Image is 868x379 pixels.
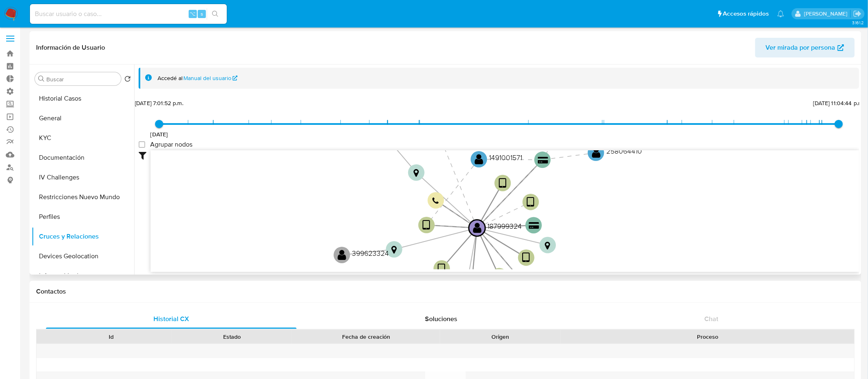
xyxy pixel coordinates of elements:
[46,76,118,83] input: Buscar
[566,333,849,341] div: Proceso
[153,314,189,324] span: Historial CX
[545,241,550,250] text: 
[487,221,522,231] text: 187999324
[57,333,166,341] div: Id
[298,333,434,341] div: Fecha de creación
[425,314,458,324] span: Soluciones
[32,89,134,108] button: Historial Casos
[32,148,134,168] button: Documentación
[124,76,131,85] button: Volver al orden por defecto
[423,219,430,231] text: 
[723,9,769,18] span: Accesos rápidos
[139,141,145,148] input: Agrupar nodos
[151,130,168,138] span: [DATE]
[30,9,227,19] input: Buscar usuario o caso...
[150,140,192,149] span: Agrupar nodos
[201,10,203,18] span: s
[32,207,134,227] button: Perfiles
[446,333,555,341] div: Origen
[177,333,286,341] div: Estado
[184,74,238,82] a: Manual del usuario
[190,10,196,18] span: ⌥
[338,249,347,261] text: 
[433,197,439,205] text: 
[32,266,134,286] button: Información de accesos
[473,222,482,234] text: 
[813,99,864,107] span: [DATE] 11:04:44 p.m.
[32,108,134,128] button: General
[766,38,836,57] span: Ver mirada por persona
[804,10,850,18] p: mariana.bardanca@mercadolibre.com
[705,314,719,324] span: Chat
[592,147,601,158] text: 
[207,8,224,20] button: search-icon
[475,153,484,165] text: 
[527,196,535,208] text: 
[438,263,446,275] text: 
[32,168,134,187] button: IV Challenges
[413,168,419,177] text: 
[38,76,45,82] button: Buscar
[606,146,642,156] text: 258064410
[36,287,855,296] h1: Contactos
[777,10,784,17] a: Notificaciones
[135,99,183,107] span: [DATE] 7:01:52 p.m.
[32,128,134,148] button: KYC
[499,177,507,189] text: 
[853,9,862,18] a: Salir
[538,156,548,164] text: 
[36,44,105,52] h1: Información de Usuario
[755,38,855,57] button: Ver mirada por persona
[32,246,134,266] button: Devices Geolocation
[523,252,530,264] text: 
[529,222,539,230] text: 
[352,248,389,258] text: 399623324
[32,187,134,207] button: Restricciones Nuevo Mundo
[391,245,397,254] text: 
[158,74,183,82] span: Accedé al
[489,152,523,163] text: 1491001571
[32,227,134,246] button: Cruces y Relaciones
